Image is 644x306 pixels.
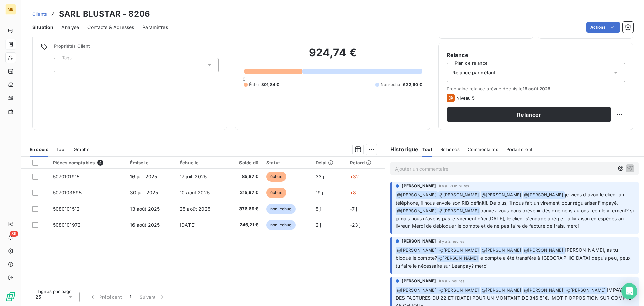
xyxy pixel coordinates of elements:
[60,62,65,68] input: Ajouter une valeur
[230,222,258,228] span: 246,21 €
[180,160,222,165] div: Échue le
[32,11,47,17] a: Clients
[381,82,400,88] span: Non-échu
[523,191,565,199] span: @ [PERSON_NAME]
[130,222,160,228] span: 16 août 2025
[130,160,172,165] div: Émise le
[53,160,122,166] div: Pièces comptables
[438,287,480,294] span: @ [PERSON_NAME]
[249,82,259,88] span: Échu
[85,290,126,304] button: Précédent
[350,222,361,228] span: -23 j
[396,287,438,294] span: @ [PERSON_NAME]
[266,188,286,198] span: échue
[10,231,18,237] span: 39
[422,147,432,152] span: Tout
[385,145,419,154] h6: Historique
[316,206,321,212] span: 5 j
[97,160,103,166] span: 4
[403,82,422,88] span: 622,90 €
[243,76,245,82] span: 0
[452,69,496,76] span: Relance par défaut
[402,183,436,189] span: [PERSON_NAME]
[402,278,436,284] span: [PERSON_NAME]
[230,173,258,180] span: 85,87 €
[440,147,460,152] span: Relances
[5,4,16,15] div: MB
[180,174,207,179] span: 17 juil. 2025
[59,8,150,20] h3: SARL BLUSTAR - 8206
[56,147,66,152] span: Tout
[350,206,357,212] span: -7 j
[439,279,464,283] span: il y a 2 heures
[266,204,296,214] span: non-échue
[316,222,321,228] span: 2 j
[402,238,436,244] span: [PERSON_NAME]
[32,11,47,17] span: Clients
[180,206,210,212] span: 25 août 2025
[481,191,522,199] span: @ [PERSON_NAME]
[396,247,438,254] span: @ [PERSON_NAME]
[130,190,158,195] span: 30 juil. 2025
[87,24,134,31] span: Contacts & Adresses
[621,283,637,299] div: Open Intercom Messenger
[523,247,565,254] span: @ [PERSON_NAME]
[53,174,80,179] span: 5070101915
[447,51,625,59] h6: Relance
[506,147,532,152] span: Portail client
[350,174,362,179] span: +32 j
[523,86,551,91] span: 15 août 2025
[316,174,324,179] span: 33 j
[136,290,169,304] button: Suivant
[230,160,258,165] div: Solde dû
[53,222,81,228] span: 5080101972
[396,208,635,229] span: pouvez vous nous prévenir dès que nous aurons reçu le virement? si jamais nous n'avons pas le vir...
[53,206,80,212] span: 5080101512
[396,192,626,206] span: je viens d'avoir le client au téléphone, il nous envoie son RIB définitif. De plus, il nous fait ...
[30,147,48,152] span: En cours
[130,206,160,212] span: 13 août 2025
[438,247,480,254] span: @ [PERSON_NAME]
[35,294,41,300] span: 25
[350,160,381,165] div: Retard
[32,24,53,31] span: Situation
[180,222,196,228] span: [DATE]
[586,22,620,33] button: Actions
[130,294,131,300] span: 1
[438,207,480,215] span: @ [PERSON_NAME]
[53,190,82,195] span: 5070103695
[126,290,136,304] button: 1
[230,189,258,196] span: 215,97 €
[54,43,219,53] span: Propriétés Client
[565,287,607,294] span: @ [PERSON_NAME]
[316,160,342,165] div: Délai
[447,107,611,122] button: Relancer
[481,247,522,254] span: @ [PERSON_NAME]
[61,24,79,31] span: Analyse
[316,190,323,195] span: 19 j
[350,190,359,195] span: +8 j
[456,95,475,101] span: Niveau 5
[439,239,464,243] span: il y a 2 heures
[180,190,210,195] span: 10 août 2025
[74,147,90,152] span: Graphe
[5,291,16,302] img: Logo LeanPay
[266,220,296,230] span: non-échue
[130,174,157,179] span: 16 juil. 2025
[523,287,565,294] span: @ [PERSON_NAME]
[396,207,438,215] span: @ [PERSON_NAME]
[244,46,422,66] h2: 924,74 €
[230,206,258,212] span: 376,69 €
[468,147,498,152] span: Commentaires
[396,191,438,199] span: @ [PERSON_NAME]
[439,184,469,188] span: il y a 38 minutes
[266,172,286,182] span: échue
[481,287,522,294] span: @ [PERSON_NAME]
[437,255,479,262] span: @ [PERSON_NAME]
[447,86,625,91] span: Prochaine relance prévue depuis le
[261,82,279,88] span: 301,84 €
[438,191,480,199] span: @ [PERSON_NAME]
[142,24,168,31] span: Paramètres
[266,160,308,165] div: Statut
[396,255,632,269] span: le compte a été transféré à [GEOGRAPHIC_DATA] depuis peu, peux tu faire le nécessaire sur Leanpay...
